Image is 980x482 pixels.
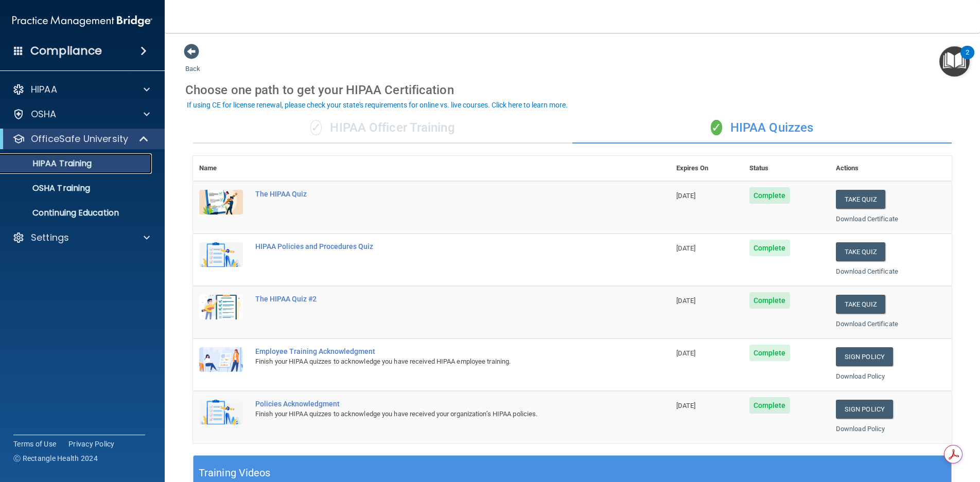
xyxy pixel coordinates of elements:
a: HIPAA [12,83,150,96]
h5: Training Videos [199,464,271,482]
button: Take Quiz [836,242,885,261]
span: Ⓒ Rectangle Health 2024 [13,453,98,463]
span: [DATE] [676,244,696,252]
a: OSHA [12,108,150,120]
span: Complete [749,240,790,256]
a: Sign Policy [836,347,893,366]
span: [DATE] [676,297,696,305]
div: The HIPAA Quiz #2 [255,295,619,303]
h4: Compliance [30,44,102,58]
p: HIPAA [31,83,57,96]
a: Privacy Policy [68,439,115,449]
a: Terms of Use [13,439,56,449]
th: Actions [830,156,952,181]
a: Download Certificate [836,215,898,223]
span: Complete [749,187,790,204]
div: If using CE for license renewal, please check your state's requirements for online vs. live cours... [187,101,568,109]
a: Settings [12,231,150,244]
span: [DATE] [676,192,696,200]
button: If using CE for license renewal, please check your state's requirements for online vs. live cours... [185,100,569,110]
div: Choose one path to get your HIPAA Certification [185,75,959,105]
span: Complete [749,397,790,414]
div: HIPAA Quizzes [572,113,952,144]
div: HIPAA Policies and Procedures Quiz [255,242,619,251]
th: Expires On [670,156,743,181]
span: ✓ [711,120,722,135]
img: PMB logo [12,11,152,31]
span: [DATE] [676,402,696,409]
p: HIPAA Training [7,158,92,169]
p: OSHA Training [7,183,90,193]
th: Status [743,156,830,181]
a: Download Certificate [836,267,898,275]
button: Open Resource Center, 2 new notifications [939,46,970,77]
a: OfficeSafe University [12,133,149,145]
span: Complete [749,292,790,309]
span: Complete [749,345,790,361]
button: Take Quiz [836,190,885,209]
button: Take Quiz [836,295,885,314]
p: Continuing Education [7,208,147,218]
p: OSHA [31,108,57,120]
a: Back [185,52,200,73]
a: Download Policy [836,425,885,433]
div: Finish your HIPAA quizzes to acknowledge you have received your organization’s HIPAA policies. [255,408,619,420]
div: HIPAA Officer Training [193,113,572,144]
p: Settings [31,231,69,244]
div: 2 [966,52,969,66]
a: Download Policy [836,372,885,380]
a: Download Certificate [836,320,898,328]
th: Name [193,156,249,181]
span: ✓ [310,120,322,135]
div: Policies Acknowledgment [255,400,619,408]
p: OfficeSafe University [31,133,128,145]
div: Employee Training Acknowledgment [255,347,619,355]
div: Finish your HIPAA quizzes to acknowledge you have received HIPAA employee training. [255,355,619,368]
a: Sign Policy [836,400,893,419]
span: [DATE] [676,349,696,357]
div: The HIPAA Quiz [255,190,619,198]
